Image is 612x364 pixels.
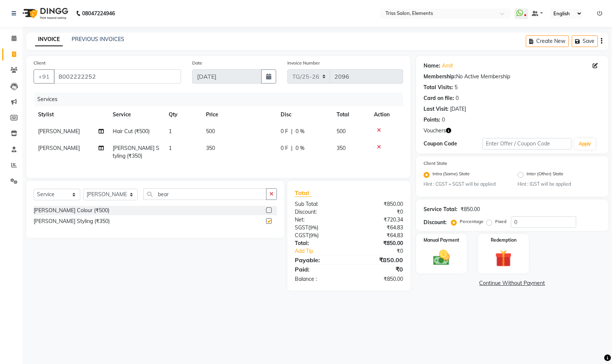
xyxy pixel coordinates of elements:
[572,35,598,47] button: Save
[206,128,215,135] span: 500
[424,237,459,244] label: Manual Payment
[289,275,349,283] div: Balance :
[289,216,349,224] div: Net:
[295,189,312,197] span: Total
[289,232,349,239] div: ( )
[526,35,569,47] button: Create New
[424,105,449,113] div: Last Visit:
[349,255,409,264] div: ₹850.00
[369,106,403,123] th: Action
[337,145,346,151] span: 350
[206,145,215,151] span: 350
[296,144,305,152] span: 0 %
[113,128,150,135] span: Hair Cut (₹500)
[289,255,349,264] div: Payable:
[490,248,517,269] img: _gift.svg
[424,205,458,213] div: Service Total:
[34,60,46,66] label: Client
[202,106,276,123] th: Price
[34,92,409,106] div: Services
[428,248,455,267] img: _cash.svg
[289,208,349,216] div: Discount:
[332,106,369,123] th: Total
[349,208,409,216] div: ₹0
[574,138,596,150] button: Apply
[291,144,293,152] span: |
[143,188,266,200] input: Search or Scan
[518,181,600,188] small: Hint : IGST will be applied
[433,170,470,179] label: Intra (Same) State
[349,224,409,232] div: ₹64.83
[442,62,453,70] a: Amit
[310,225,317,230] span: 9%
[424,116,440,124] div: Points:
[442,116,445,124] div: 0
[296,128,305,135] span: 0 %
[527,170,563,179] label: Inter (Other) State
[291,128,293,135] span: |
[169,128,172,135] span: 1
[455,84,458,91] div: 5
[424,181,506,188] small: Hint : CGST + SGST will be applied
[19,3,70,24] img: logo
[54,69,181,84] input: Search by Name/Mobile/Email/Code
[281,128,288,135] span: 0 F
[281,144,288,152] span: 0 F
[424,140,483,148] div: Coupon Code
[169,145,172,151] span: 1
[295,224,308,231] span: SGST
[359,247,409,255] div: ₹0
[289,265,349,274] div: Paid:
[192,60,202,66] label: Date
[424,219,447,226] div: Discount:
[483,138,571,150] input: Enter Offer / Coupon Code
[349,239,409,247] div: ₹850.00
[276,106,332,123] th: Disc
[108,106,164,123] th: Service
[495,218,506,225] label: Fixed
[450,105,466,113] div: [DATE]
[424,94,454,102] div: Card on file:
[349,200,409,208] div: ₹850.00
[418,279,607,287] a: Continue Without Payment
[295,232,309,239] span: CGST
[460,218,484,225] label: Percentage
[82,3,115,24] b: 08047224946
[38,145,80,151] span: [PERSON_NAME]
[491,237,516,244] label: Redemption
[289,224,349,232] div: ( )
[424,73,456,81] div: Membership:
[460,205,480,213] div: ₹850.00
[35,33,63,46] a: INVOICE
[289,239,349,247] div: Total:
[424,73,601,81] div: No Active Membership
[349,216,409,224] div: ₹720.34
[424,160,447,167] label: Client State
[424,84,453,91] div: Total Visits:
[34,217,110,225] div: [PERSON_NAME] Styling (₹350)
[72,36,124,43] a: PREVIOUS INVOICES
[310,232,317,238] span: 9%
[287,60,320,66] label: Invoice Number
[349,265,409,274] div: ₹0
[34,69,54,84] button: +91
[113,145,159,159] span: [PERSON_NAME] Styling (₹350)
[289,247,359,255] a: Add Tip
[38,128,80,135] span: [PERSON_NAME]
[349,275,409,283] div: ₹850.00
[289,200,349,208] div: Sub Total:
[424,127,446,135] span: Vouchers
[34,207,109,214] div: [PERSON_NAME] Colour (₹500)
[456,94,459,102] div: 0
[164,106,202,123] th: Qty
[424,62,440,70] div: Name:
[34,106,108,123] th: Stylist
[349,232,409,239] div: ₹64.83
[337,128,346,135] span: 500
